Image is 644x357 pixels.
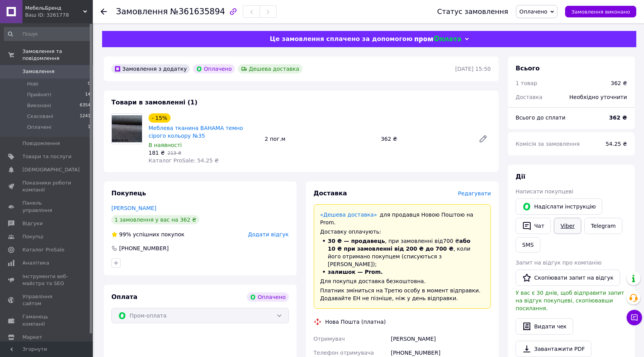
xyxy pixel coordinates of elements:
span: Управління сайтом [22,293,72,307]
a: «Дешева доставка» [320,212,377,218]
div: Нова Пошта (платна) [323,318,388,326]
span: Гаманець компанії [22,313,72,327]
div: - 15% [149,113,171,123]
span: У вас є 30 днів, щоб відправити запит на відгук покупцеві, скопіювавши посилання. [516,290,624,311]
button: Чат з покупцем [627,310,642,325]
div: успішних покупок [111,231,184,238]
div: Платник зміниться на Третю особу в момент відправки. Додавайте ЕН не пізніше, ніж у день відправки. [320,287,485,302]
div: Доставку оплачують: [320,228,485,236]
span: 1 [88,124,91,131]
input: Пошук [4,27,91,41]
span: Показники роботи компанії [22,179,72,193]
span: 99% [119,231,131,237]
img: Меблева тканина BAHAMA темно сірого кольору №35 [112,115,142,142]
span: В наявності [149,142,182,148]
img: evopay logo [415,36,461,43]
div: Статус замовлення [437,8,508,15]
span: Доставка [516,94,542,100]
span: Написати покупцеві [516,188,573,195]
span: Всього [516,65,540,72]
span: Маркет [22,334,42,341]
span: Оплачені [27,124,51,131]
span: 0 [88,80,91,87]
a: Редагувати [475,131,491,147]
span: Каталог ProSale [22,246,64,253]
span: Замовлення та повідомлення [22,48,93,62]
span: Панель управління [22,200,72,214]
span: МебельБренд [25,5,83,12]
span: Оплачено [519,9,547,15]
button: Надіслати інструкцію [516,198,602,215]
button: Видати чек [516,318,573,335]
span: залишок — Prom. [328,269,383,275]
div: 362 ₴ [611,79,627,87]
span: 6354 [80,102,91,109]
div: 2 пог.м [261,133,378,144]
span: Покупець [111,190,146,197]
span: Дії [516,173,525,180]
span: Редагувати [458,190,491,196]
span: Доставка [314,190,347,197]
span: 14 [85,91,91,98]
b: 362 ₴ [609,114,627,121]
div: [PHONE_NUMBER] [118,244,169,252]
div: для продавця Новою Поштою на Prom. [320,211,485,226]
time: [DATE] 15:50 [455,66,491,72]
span: Каталог ProSale: 54.25 ₴ [149,157,219,164]
span: Аналітика [22,260,49,266]
span: Додати відгук [248,231,289,237]
a: Завантажити PDF [516,341,591,357]
span: Відгуки [22,220,43,227]
div: 1 замовлення у вас на 362 ₴ [111,215,199,224]
li: , при замовленні від 700 ₴ , коли його отримано покупцем (списуються з [PERSON_NAME]); [320,237,485,268]
div: Ваш ID: 3261778 [25,12,93,19]
span: Це замовлення сплачено за допомогою [270,35,412,43]
span: Комісія за замовлення [516,141,580,147]
div: Повернутися назад [101,8,107,15]
div: Оплачено [193,64,235,73]
a: Меблева тканина BAHAMA темно сірого кольору №35 [149,125,243,139]
span: Скасовані [27,113,53,120]
a: Viber [554,218,581,234]
span: 1241 [80,113,91,120]
span: Замовлення [22,68,55,75]
div: 362 ₴ [378,133,472,144]
span: Виконані [27,102,51,109]
span: Оплата [111,293,137,301]
button: Замовлення виконано [565,6,636,17]
span: Покупці [22,233,43,240]
span: 30 ₴ — продавець [328,238,385,244]
span: Замовлення [116,7,168,16]
span: Товари в замовленні (1) [111,99,198,106]
span: 54.25 ₴ [606,141,627,147]
div: Дешева доставка [238,64,302,73]
span: Запит на відгук про компанію [516,260,601,266]
span: Нові [27,80,38,87]
div: Замовлення з додатку [111,64,190,73]
span: Повідомлення [22,140,60,147]
span: Отримувач [314,336,345,342]
a: Telegram [584,218,622,234]
span: Всього до сплати [516,114,565,121]
span: Замовлення виконано [571,9,630,15]
span: [DEMOGRAPHIC_DATA] [22,166,80,173]
div: Для покупця доставка безкоштовна. [320,277,485,285]
button: Чат [516,218,551,234]
span: Прийняті [27,91,51,98]
span: 181 ₴ [149,150,165,156]
span: 1 товар [516,80,537,86]
div: [PERSON_NAME] [389,332,492,346]
button: SMS [516,237,540,253]
span: Інструменти веб-майстра та SEO [22,273,72,287]
div: Необхідно уточнити [565,89,632,106]
div: Оплачено [247,292,289,302]
span: 213 ₴ [167,150,181,156]
button: Скопіювати запит на відгук [516,270,620,286]
span: №361635894 [170,7,225,16]
span: Товари та послуги [22,153,72,160]
span: Телефон отримувача [314,350,374,356]
a: [PERSON_NAME] [111,205,156,211]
